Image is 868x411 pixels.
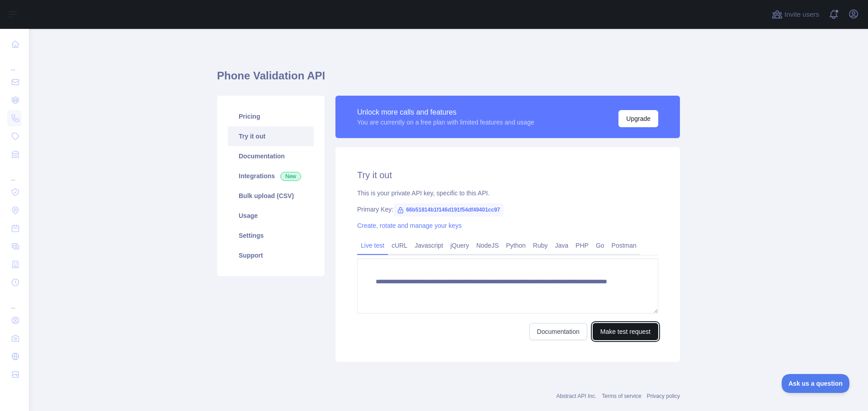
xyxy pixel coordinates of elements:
[784,9,819,20] span: Invite users
[647,393,680,399] a: Privacy policy
[7,54,22,72] div: ...
[228,206,314,226] a: Usage
[357,238,388,253] a: Live test
[228,245,314,265] a: Support
[529,238,552,253] a: Ruby
[602,393,641,399] a: Terms of service
[357,189,658,198] div: This is your private API key, specific to this API.
[357,222,462,229] a: Create, rotate and manage your keys
[608,238,640,253] a: Postman
[7,164,22,182] div: ...
[388,238,411,253] a: cURL
[217,69,680,90] h1: Phone Validation API
[228,106,314,126] a: Pricing
[280,172,301,181] span: New
[228,146,314,166] a: Documentation
[357,169,658,181] h2: Try it out
[529,323,587,340] a: Documentation
[593,323,658,340] button: Make test request
[7,292,22,310] div: ...
[393,203,504,217] span: 66b51814b1f146d191f54df49401cc97
[618,110,658,127] button: Upgrade
[557,393,597,399] a: Abstract API Inc.
[502,238,529,253] a: Python
[357,205,658,214] div: Primary Key:
[357,107,534,118] div: Unlock more calls and features
[592,238,608,253] a: Go
[228,166,314,186] a: Integrations New
[782,374,850,393] iframe: Toggle Customer Support
[228,226,314,245] a: Settings
[357,118,534,127] div: You are currently on a free plan with limited features and usage
[572,238,592,253] a: PHP
[228,126,314,146] a: Try it out
[228,186,314,206] a: Bulk upload (CSV)
[770,7,821,22] button: Invite users
[552,238,572,253] a: Java
[411,238,447,253] a: Javascript
[447,238,472,253] a: jQuery
[472,238,502,253] a: NodeJS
